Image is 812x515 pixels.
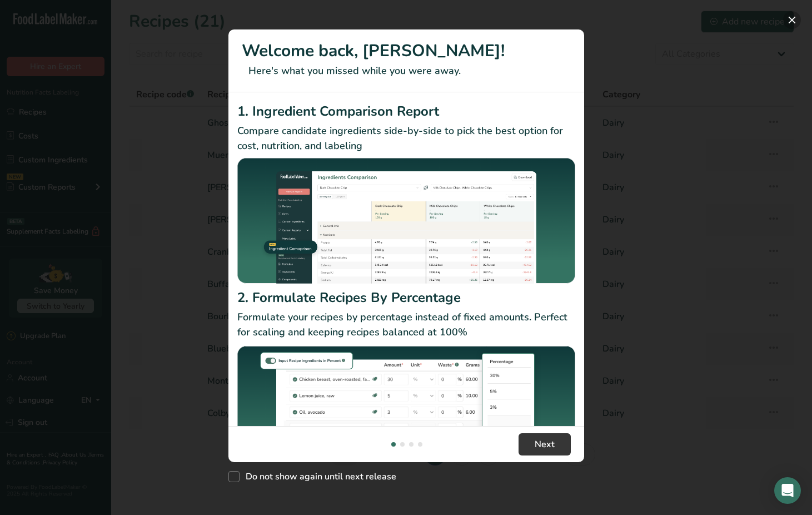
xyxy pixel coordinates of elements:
[519,433,571,455] button: Next
[535,438,555,451] span: Next
[242,38,571,63] h1: Welcome back, [PERSON_NAME]!
[240,471,396,482] span: Do not show again until next release
[242,63,571,78] p: Here's what you missed while you were away.
[237,123,575,153] p: Compare candidate ingredients side-by-side to pick the best option for cost, nutrition, and labeling
[237,310,575,340] p: Formulate your recipes by percentage instead of fixed amounts. Perfect for scaling and keeping re...
[237,344,575,478] img: Formulate Recipes By Percentage
[774,477,801,504] div: Open Intercom Messenger
[237,101,575,121] h2: 1. Ingredient Comparison Report
[237,158,575,284] img: Ingredient Comparison Report
[237,288,575,308] h2: 2. Formulate Recipes By Percentage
